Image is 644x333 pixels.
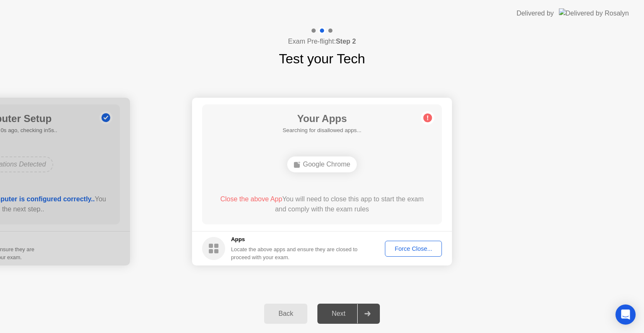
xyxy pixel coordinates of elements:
h4: Exam Pre-flight: [288,36,356,47]
div: Open Intercom Messenger [615,304,636,325]
div: Google Chrome [287,156,357,172]
span: Close the above App [220,195,282,203]
button: Next [317,304,380,324]
button: Back [264,304,307,324]
div: Back [267,310,305,317]
div: Delivered by [517,8,554,18]
h5: Apps [231,235,358,244]
div: Force Close... [388,245,439,252]
h5: Searching for disallowed apps... [283,126,361,135]
div: Locate the above apps and ensure they are closed to proceed with your exam. [231,245,358,261]
div: You will need to close this app to start the exam and comply with the exam rules [214,194,430,214]
h1: Your Apps [283,111,361,126]
button: Force Close... [385,241,442,257]
div: Next [320,310,357,317]
img: Delivered by Rosalyn [559,8,629,18]
h1: Test your Tech [279,49,365,69]
b: Step 2 [336,38,356,45]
